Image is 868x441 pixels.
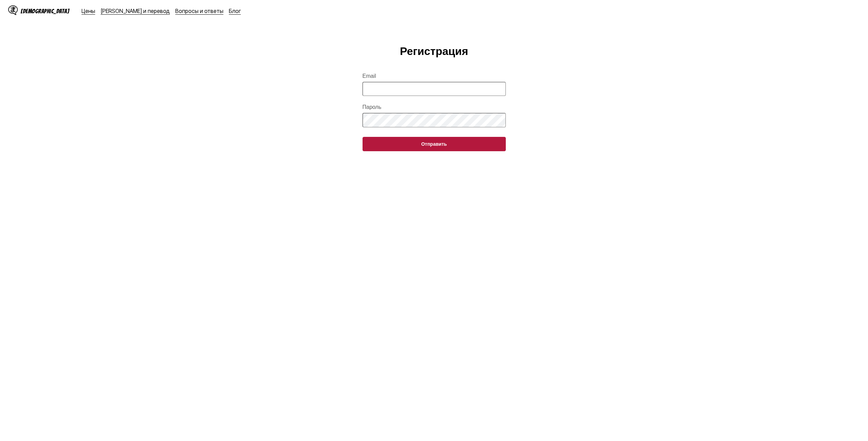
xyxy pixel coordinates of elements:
[229,8,241,14] a: Блог
[8,5,82,16] a: Логотип IsManga[DEMOGRAPHIC_DATA]
[175,8,223,14] a: Вопросы и ответы
[20,8,69,14] ya-tr-span: [DEMOGRAPHIC_DATA]
[363,73,376,79] ya-tr-span: Email
[8,5,18,15] img: Логотип IsManga
[101,8,170,14] a: [PERSON_NAME] и перевод
[400,45,468,57] ya-tr-span: Регистрация
[82,8,95,14] a: Цены
[363,137,506,151] button: Отправить
[421,141,447,147] ya-tr-span: Отправить
[363,104,382,110] ya-tr-span: Пароль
